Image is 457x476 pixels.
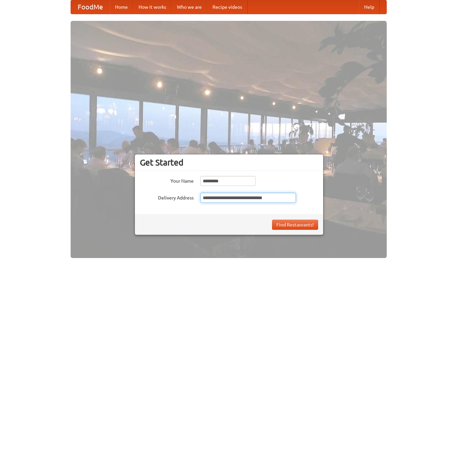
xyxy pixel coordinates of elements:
a: FoodMe [71,0,110,14]
button: Find Restaurants! [272,220,318,230]
h3: Get Started [140,157,318,168]
a: How it works [133,0,172,14]
a: Home [110,0,133,14]
label: Your Name [140,176,194,184]
a: Recipe videos [207,0,247,14]
a: Who we are [172,0,207,14]
a: Help [359,0,380,14]
label: Delivery Address [140,193,194,201]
